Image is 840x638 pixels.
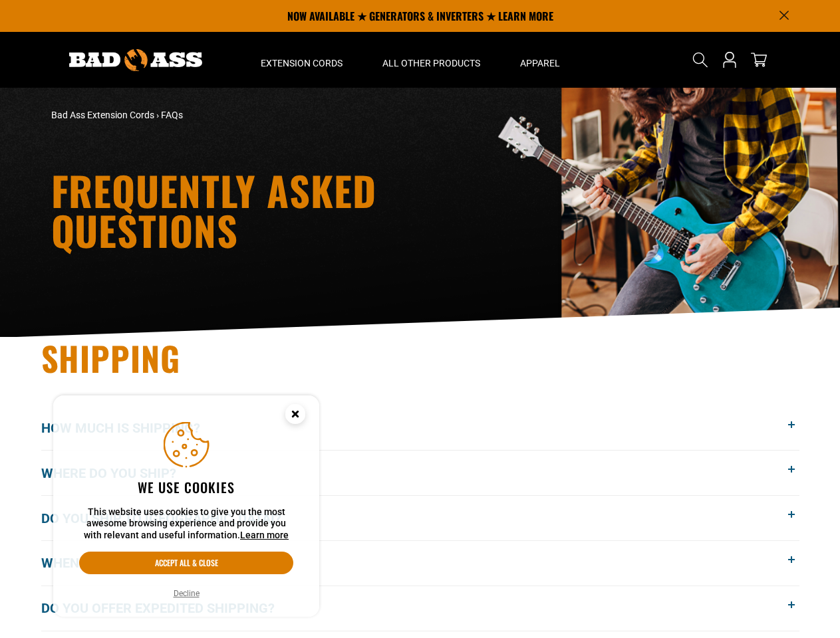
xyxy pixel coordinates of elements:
nav: breadcrumbs [51,108,537,122]
span: Do you offer expedited shipping? [41,598,295,618]
span: › [156,110,159,120]
aside: Cookie Consent [53,395,319,617]
span: Where do you ship? [41,463,196,483]
button: Do you offer expedited shipping? [41,586,799,631]
img: Bad Ass Extension Cords [69,49,202,71]
span: Shipping [41,333,181,382]
button: Accept all & close [79,552,293,574]
h2: We use cookies [79,478,293,496]
summary: Apparel [500,32,580,88]
span: All Other Products [382,57,480,69]
p: This website uses cookies to give you the most awesome browsing experience and provide you with r... [79,506,293,542]
button: Where do you ship? [41,451,799,495]
a: Bad Ass Extension Cords [51,110,154,120]
button: Do you ship to [GEOGRAPHIC_DATA]? [41,496,799,540]
summary: Search [690,49,711,70]
button: Decline [170,587,204,600]
a: Learn more [240,530,289,540]
span: When will my order get here? [41,553,272,573]
span: Do you ship to [GEOGRAPHIC_DATA]? [41,508,301,528]
h1: Frequently Asked Questions [51,170,537,250]
button: How much is shipping? [41,406,799,451]
summary: Extension Cords [241,32,362,88]
span: Apparel [520,57,560,69]
summary: All Other Products [362,32,500,88]
span: FAQs [161,110,183,120]
span: Extension Cords [261,57,343,69]
button: When will my order get here? [41,541,799,585]
span: How much is shipping? [41,418,220,438]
